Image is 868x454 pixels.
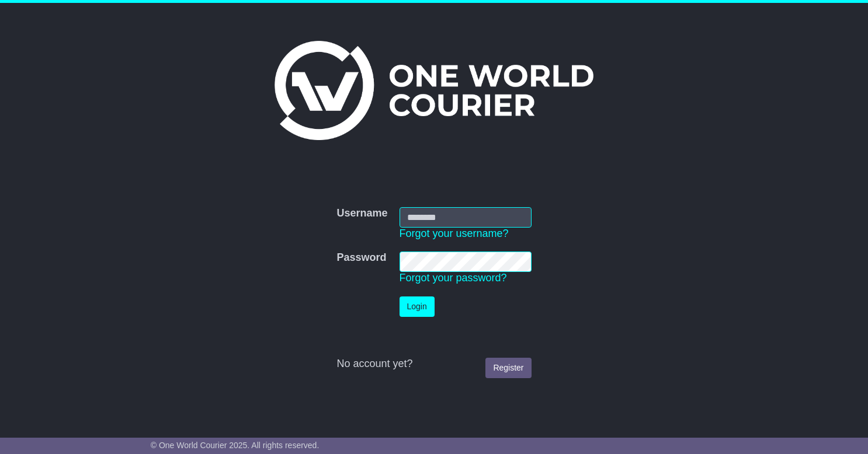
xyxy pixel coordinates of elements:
a: Forgot your username? [400,228,509,239]
button: Login [400,296,435,317]
span: © One World Courier 2025. All rights reserved. [151,441,320,450]
label: Username [336,207,387,220]
label: Password [336,252,386,264]
a: Register [485,358,531,378]
a: Forgot your password? [400,272,507,284]
div: No account yet? [336,358,531,371]
img: One World [275,41,593,140]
